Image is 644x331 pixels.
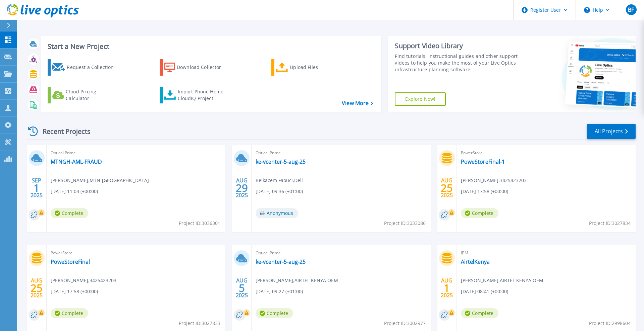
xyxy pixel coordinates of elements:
[177,61,230,74] div: Download Collector
[66,88,119,102] div: Cloud Pricing Calculator
[256,177,303,184] span: Belkacem Faouci , Dell
[34,185,40,191] span: 1
[256,208,298,218] span: Anonymous
[256,158,306,165] a: ke-vcenter-5-aug-25
[239,285,245,291] span: 5
[589,320,631,327] span: Project ID: 2998604
[48,87,122,103] a: Cloud Pricing Calculator
[461,288,508,295] span: [DATE] 08:41 (+00:00)
[179,320,220,327] span: Project ID: 3027833
[589,220,631,227] span: Project ID: 3027834
[461,308,498,318] span: Complete
[256,258,306,265] a: ke-vcenter-5-aug-25
[51,249,221,257] span: PowerStore
[256,277,338,284] span: [PERSON_NAME] , AIRTEL KENYA OEM
[51,288,98,295] span: [DATE] 17:58 (+00:00)
[384,320,426,327] span: Project ID: 3002977
[290,61,343,74] div: Upload Files
[51,308,88,318] span: Complete
[51,158,102,165] a: MTNGH-AML-FRAUD
[236,185,248,191] span: 29
[461,249,632,257] span: IBM
[51,277,116,284] span: [PERSON_NAME] , 3425423203
[395,42,521,50] div: Support Video Library
[395,92,446,106] a: Explore Now!
[461,188,508,195] span: [DATE] 17:58 (+00:00)
[256,308,293,318] span: Complete
[51,208,88,218] span: Complete
[30,276,43,300] div: AUG 2025
[461,277,543,284] span: [PERSON_NAME] , AIRTEL KENYA OEM
[461,208,498,218] span: Complete
[461,158,505,165] a: PoweStoreFinal-1
[48,59,122,76] a: Request a Collection
[235,176,248,200] div: AUG 2025
[256,288,303,295] span: [DATE] 09:27 (+01:00)
[48,43,373,50] h3: Start a New Project
[441,185,453,191] span: 25
[31,285,43,291] span: 25
[26,123,100,140] div: Recent Projects
[461,149,632,157] span: PowerStore
[179,220,220,227] span: Project ID: 3036301
[235,276,248,300] div: AUG 2025
[587,124,636,139] a: All Projects
[440,276,453,300] div: AUG 2025
[51,258,90,265] a: PoweStoreFinal
[178,88,230,102] div: Import Phone Home CloudIQ Project
[51,188,98,195] span: [DATE] 11:03 (+00:00)
[160,59,234,76] a: Download Collector
[628,7,634,12] span: BF
[395,53,521,73] div: Find tutorials, instructional guides and other support videos to help you make the most of your L...
[256,249,426,257] span: Optical Prime
[256,149,426,157] span: Optical Prime
[342,100,373,106] a: View More
[256,188,303,195] span: [DATE] 09:36 (+01:00)
[444,285,450,291] span: 1
[271,59,346,76] a: Upload Files
[30,176,43,200] div: SEP 2025
[461,258,490,265] a: AirtelKenya
[51,149,221,157] span: Optical Prime
[384,220,426,227] span: Project ID: 3033086
[51,177,149,184] span: [PERSON_NAME] , MTN-[GEOGRAPHIC_DATA]
[440,176,453,200] div: AUG 2025
[67,61,120,74] div: Request a Collection
[461,177,527,184] span: [PERSON_NAME] , 3425423203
